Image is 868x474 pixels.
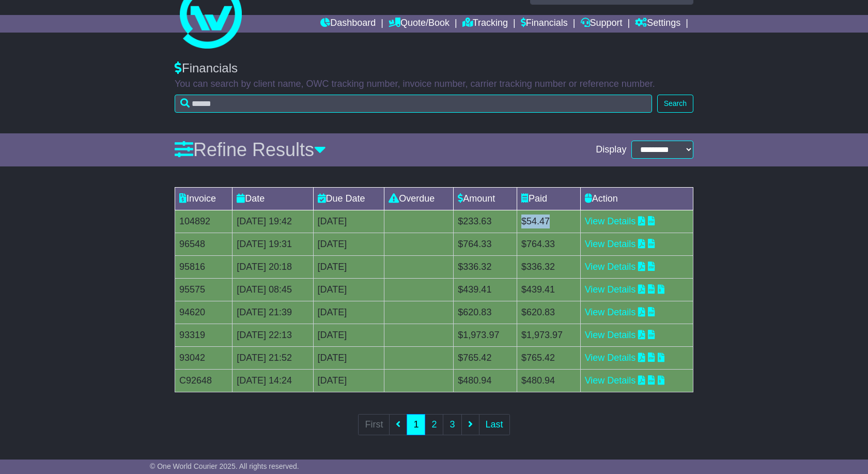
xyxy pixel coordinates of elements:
[479,414,510,435] a: Last
[585,307,636,317] a: View Details
[657,95,693,113] button: Search
[175,324,233,346] td: 93319
[175,61,693,76] div: Financials
[313,369,384,392] td: [DATE]
[454,187,517,210] td: Amount
[585,330,636,340] a: View Details
[454,346,517,369] td: $765.42
[175,233,233,255] td: 96548
[517,346,580,369] td: $765.42
[454,369,517,392] td: $480.94
[454,324,517,346] td: $1,973.97
[389,15,450,33] a: Quote/Book
[384,187,454,210] td: Overdue
[454,278,517,301] td: $439.41
[150,462,299,470] span: © One World Courier 2025. All rights reserved.
[585,262,636,272] a: View Details
[517,255,580,278] td: $336.32
[635,15,680,33] a: Settings
[454,301,517,324] td: $620.83
[175,301,233,324] td: 94620
[517,233,580,255] td: $764.33
[585,375,636,386] a: View Details
[233,346,313,369] td: [DATE] 21:52
[585,239,636,249] a: View Details
[585,353,636,363] a: View Details
[175,79,693,90] p: You can search by client name, OWC tracking number, invoice number, carrier tracking number or re...
[517,278,580,301] td: $439.41
[233,324,313,346] td: [DATE] 22:13
[425,414,443,435] a: 2
[233,278,313,301] td: [DATE] 08:45
[313,187,384,210] td: Due Date
[313,233,384,255] td: [DATE]
[233,210,313,233] td: [DATE] 19:42
[581,15,623,33] a: Support
[313,278,384,301] td: [DATE]
[175,369,233,392] td: C92648
[517,210,580,233] td: $54.47
[233,255,313,278] td: [DATE] 20:18
[596,144,626,156] span: Display
[233,187,313,210] td: Date
[454,210,517,233] td: $233.63
[175,210,233,233] td: 104892
[585,216,636,226] a: View Details
[175,187,233,210] td: Invoice
[517,187,580,210] td: Paid
[233,301,313,324] td: [DATE] 21:39
[521,15,568,33] a: Financials
[462,15,508,33] a: Tracking
[585,284,636,295] a: View Details
[580,187,693,210] td: Action
[454,233,517,255] td: $764.33
[313,210,384,233] td: [DATE]
[313,301,384,324] td: [DATE]
[313,255,384,278] td: [DATE]
[233,369,313,392] td: [DATE] 14:24
[443,414,461,435] a: 3
[320,15,376,33] a: Dashboard
[517,301,580,324] td: $620.83
[454,255,517,278] td: $336.32
[517,369,580,392] td: $480.94
[175,346,233,369] td: 93042
[517,324,580,346] td: $1,973.97
[175,278,233,301] td: 95575
[233,233,313,255] td: [DATE] 19:31
[313,346,384,369] td: [DATE]
[407,414,425,435] a: 1
[313,324,384,346] td: [DATE]
[175,255,233,278] td: 95816
[175,139,326,160] a: Refine Results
